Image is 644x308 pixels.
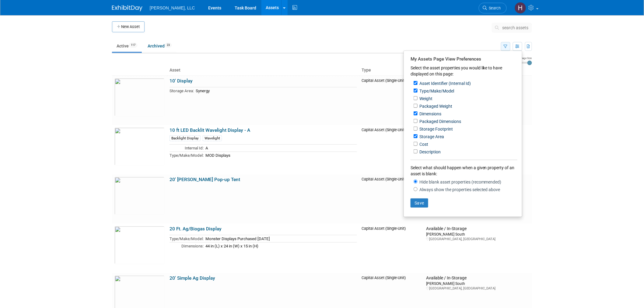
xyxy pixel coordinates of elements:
td: Capital Asset (Single-Unit) [359,125,424,174]
label: Packaged Weight [418,103,452,109]
span: 44 in (L) x 24 in (W) x 15 in (H) [205,244,258,248]
label: Always show the properties selected above [418,187,500,192]
label: Cost [418,141,428,147]
td: Capital Asset (Single-Unit) [359,224,424,273]
label: Asset Identifier (Internal Id) [418,80,471,86]
span: 117 [129,43,137,47]
div: [GEOGRAPHIC_DATA], [GEOGRAPHIC_DATA] [426,237,530,241]
th: Asset [167,65,359,75]
td: Type/Make/Model: [170,235,204,243]
img: Hannah Mulholland [515,2,526,14]
label: Hide blank asset properties (recommended) [418,179,502,185]
td: Monster Displays Purchased [DATE] [204,235,357,243]
label: Type/Make/Model [418,88,454,94]
span: search assets [502,25,529,30]
div: Select the asset properties you would like to have displayed on this page: [411,65,517,79]
td: Capital Asset (Single-Unit) [359,75,424,125]
label: Dimensions [418,111,441,117]
img: ExhibitDay [112,5,142,11]
div: Available / In-Storage [426,226,530,232]
div: [PERSON_NAME] South [426,232,530,237]
a: 10 ft LED Backlit Wavelight Display - A [170,128,250,133]
a: 20' [PERSON_NAME] Pop-up Tent [170,177,240,182]
div: Wavelight [203,135,222,141]
td: MOD Displays [204,152,357,159]
span: 23 [165,43,172,47]
label: Weight [418,96,432,102]
td: A [204,145,357,152]
a: 20 Ft. Ag/Biogas Display [170,226,222,232]
span: Storage Area: [170,89,194,93]
a: Search [479,3,507,13]
td: Capital Asset (Single-Unit) [359,174,424,224]
button: New Asset [112,21,145,32]
div: Backlight Display [170,135,201,141]
div: [GEOGRAPHIC_DATA], [GEOGRAPHIC_DATA] [426,286,530,291]
td: Dimensions: [170,242,204,249]
div: Available / In-Storage [426,275,530,281]
span: Search [487,6,501,10]
span: [PERSON_NAME], LLC [150,5,195,10]
a: 20' Simple Ag Display [170,275,215,281]
button: search assets [492,23,532,33]
td: Internal Id: [170,145,204,152]
button: Save [411,198,428,208]
div: Image Size [519,56,532,60]
a: 10' Display [170,78,193,84]
a: Archived23 [143,40,176,52]
div: Select what should happen when a given property of an asset is blank: [411,160,517,193]
div: [PERSON_NAME] South [426,281,530,286]
a: Active117 [112,40,142,52]
th: Type [359,65,424,75]
label: Packaged Dimensions [418,118,461,124]
label: Description [418,149,441,155]
td: Synergy [194,87,357,94]
td: Type/Make/Model: [170,152,204,159]
label: Storage Area [418,134,444,140]
div: My Assets Page View Preferences [411,54,517,63]
label: Storage Footprint [418,126,453,132]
